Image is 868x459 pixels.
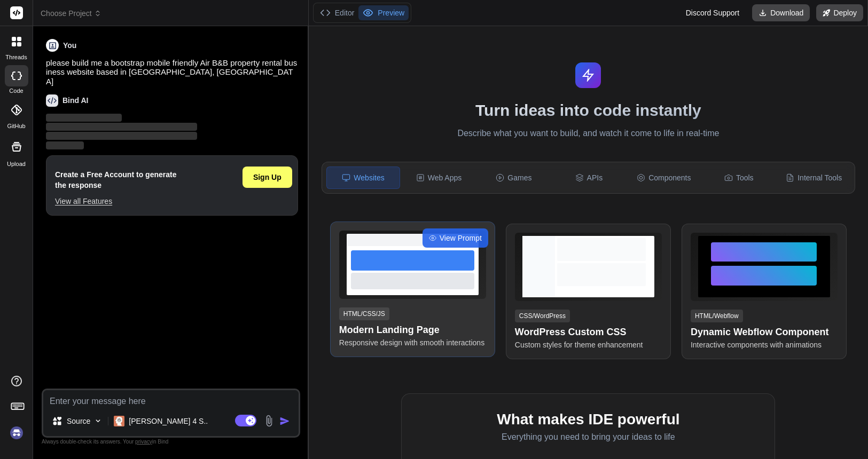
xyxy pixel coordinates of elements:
h4: WordPress Custom CSS [515,325,662,339]
img: Pick Models [93,416,103,425]
h4: Dynamic Webflow Component [691,325,838,339]
label: code [9,88,23,94]
div: CSS/WordPress [515,310,570,322]
div: Tools [702,167,775,189]
p: Custom styles for theme enhancement [515,339,662,350]
button: Deploy [816,4,863,21]
span: Choose Project [41,8,101,19]
img: icon [279,416,290,426]
div: HTML/Webflow [691,310,743,322]
div: Components [628,167,700,189]
span: ‌ [46,132,197,140]
div: Games [478,167,550,189]
img: attachment [263,415,275,427]
button: Preview [358,5,409,20]
div: Web Apps [402,167,475,189]
p: Source [67,416,90,426]
div: Websites [326,167,400,189]
p: please build me a bootstrap mobile friendly Air B&B property rental business website based in [GE... [46,58,298,86]
button: Download [752,4,810,21]
p: Always double-check its answers. Your in Bind [42,438,300,446]
img: Claude 4 Sonnet [114,416,124,426]
label: GitHub [7,123,25,130]
div: Internal Tools [778,167,850,189]
img: signin [7,424,26,442]
span: ‌ [46,114,122,122]
div: HTML/CSS/JS [339,307,389,320]
p: View all Features [55,196,176,207]
p: Responsive design with smooth interactions [339,337,486,348]
h4: Modern Landing Page [339,322,486,337]
p: [PERSON_NAME] 4 S.. [129,416,208,426]
span: privacy [135,439,152,445]
h1: Create a Free Account to generate the response [55,169,176,191]
div: Discord Support [679,4,746,21]
span: Sign Up [253,172,281,183]
p: Describe what you want to build, and watch it come to life in real-time [315,126,862,140]
label: Upload [7,161,26,168]
span: ‌ [46,141,84,149]
span: View Prompt [440,233,482,243]
label: threads [5,54,27,61]
h6: Bind AI [62,95,88,106]
h6: You [63,40,76,51]
span: ‌ [46,123,197,131]
h2: What makes IDE powerful [419,411,757,428]
h1: Turn ideas into code instantly [315,101,862,120]
p: Everything you need to bring your ideas to life [419,432,757,442]
div: APIs [552,167,625,189]
button: Editor [316,5,359,20]
p: Interactive components with animations [691,339,838,350]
